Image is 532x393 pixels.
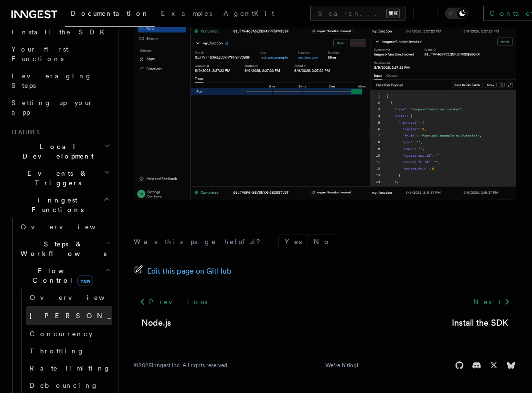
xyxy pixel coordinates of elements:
[17,235,112,262] button: Steps & Workflows
[30,330,93,338] span: Concurrency
[17,262,112,289] button: Flow Controlnew
[8,142,104,161] span: Local Development
[26,289,112,306] a: Overview
[77,276,93,286] span: new
[30,312,170,319] span: [PERSON_NAME]
[134,293,213,310] a: Previous
[279,234,308,249] button: Yes
[11,99,94,116] span: Setting up your app
[155,3,218,26] a: Examples
[8,165,112,191] button: Events & Triggers
[218,3,280,26] a: AgentKit
[8,138,112,165] button: Local Development
[30,382,98,389] span: Debouncing
[30,294,128,301] span: Overview
[26,342,112,360] a: Throttling
[310,6,405,21] button: Search...⌘K
[21,223,119,231] span: Overview
[26,360,112,377] a: Rate limiting
[17,266,105,285] span: Flow Control
[17,239,106,258] span: Steps & Workflows
[30,347,85,355] span: Throttling
[11,72,92,89] span: Leveraging Steps
[134,237,267,246] p: Was this page helpful?
[134,361,229,369] div: © 2025 Inngest Inc. All rights reserved.
[8,41,112,67] a: Your first Functions
[141,316,171,329] a: Node.js
[308,234,337,249] button: No
[134,265,232,278] a: Edit this page on GitHub
[8,128,40,136] span: Features
[8,23,112,41] a: Install the SDK
[386,9,400,18] kbd: ⌘K
[30,364,111,372] span: Rate limiting
[8,94,112,121] a: Setting up your app
[147,265,232,278] span: Edit this page on GitHub
[445,8,468,19] button: Toggle dark mode
[11,28,110,36] span: Install the SDK
[8,195,103,214] span: Inngest Functions
[11,45,68,63] span: Your first Functions
[8,169,104,188] span: Events & Triggers
[65,3,155,27] a: Documentation
[71,10,149,17] span: Documentation
[8,67,112,94] a: Leveraging Steps
[8,191,112,218] button: Inngest Functions
[26,306,112,325] a: [PERSON_NAME]
[26,325,112,342] a: Concurrency
[223,10,274,17] span: AgentKit
[17,218,112,235] a: Overview
[161,10,212,17] span: Examples
[452,316,508,329] a: Install the SDK
[468,293,516,310] a: Next
[325,361,358,369] a: We're hiring!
